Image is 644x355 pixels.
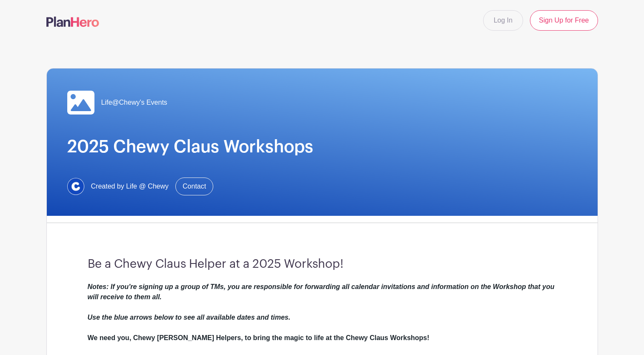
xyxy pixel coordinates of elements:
img: logo-507f7623f17ff9eddc593b1ce0a138ce2505c220e1c5a4e2b4648c50719b7d32.svg [46,17,99,27]
span: Created by Life @ Chewy [91,181,169,192]
img: 1629734264472.jfif [67,178,84,195]
a: Log In [483,10,523,31]
h3: Be a Chewy Claus Helper at a 2025 Workshop! [88,257,557,272]
em: Notes: If you're signing up a group of TMs, you are responsible for forwarding all calendar invit... [88,283,555,321]
a: Contact [175,177,213,195]
a: Sign Up for Free [530,10,598,31]
strong: We need you, Chewy [PERSON_NAME] Helpers, to bring the magic to life at the Chewy Claus Workshops! [88,334,429,341]
span: Life@Chewy's Events [101,97,167,108]
h1: 2025 Chewy Claus Workshops [67,137,577,157]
